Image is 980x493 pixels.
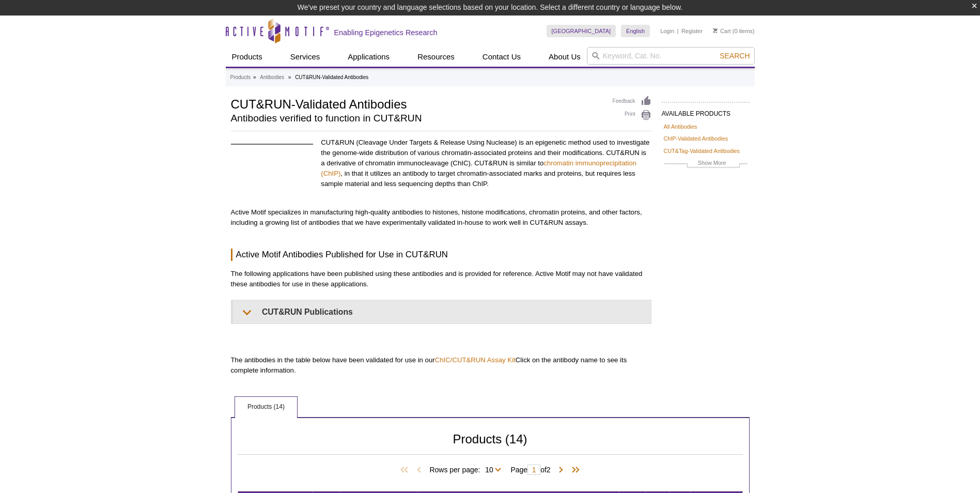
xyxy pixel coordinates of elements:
[664,158,748,170] a: Show More
[414,465,424,475] span: Previous Page
[720,52,750,60] span: Search
[664,134,728,143] a: ChIP-Validated Antibodies
[260,73,284,82] a: Antibodies
[677,25,679,37] li: |
[231,355,651,376] p: The antibodies in the table below have been validated for use in our Click on the antibody name t...
[713,27,731,35] a: Cart
[233,300,651,323] summary: CUT&RUN Publications
[295,74,368,80] li: CUT&RUN-Validated Antibodies
[547,466,551,474] span: 2
[334,28,438,37] h2: Enabling Epigenetics Research
[321,137,651,189] p: CUT&RUN (Cleavage Under Targets & Release Using Nuclease) is an epigenetic method used to investi...
[253,74,256,80] li: »
[664,122,697,131] a: All Antibodies
[284,47,326,67] a: Services
[231,207,651,228] p: Active Motif specializes in manufacturing high-quality antibodies to histones, histone modificati...
[713,28,718,33] img: Your Cart
[664,146,740,156] a: CUT&Tag-Validated Antibodies
[613,96,651,107] a: Feedback
[231,114,602,123] h2: Antibodies verified to function in CUT&RUN
[341,47,396,67] a: Applications
[231,249,651,261] h3: Active Motif Antibodies Published for Use in CUT&RUN
[429,464,505,474] span: Rows per page:
[505,465,555,475] span: Page of
[435,356,516,364] a: ChIC/CUT&RUN Assay Kit
[621,25,650,37] a: English
[681,27,703,35] a: Register
[411,47,461,67] a: Resources
[398,465,414,475] span: First Page
[660,27,674,35] a: Login
[288,74,291,80] li: »
[231,96,602,111] h1: CUT&RUN-Validated Antibodies
[587,47,755,65] input: Keyword, Cat. No.
[476,47,527,67] a: Contact Us
[231,269,651,289] p: The following applications have been published using these antibodies and is provided for referen...
[662,102,750,120] h2: AVAILABLE PRODUCTS
[547,25,616,37] a: [GEOGRAPHIC_DATA]
[713,25,755,37] li: (0 items)
[231,144,314,145] img: CUT&Tag
[226,47,269,67] a: Products
[717,51,753,60] button: Search
[235,397,297,418] a: Products (14)
[542,47,587,67] a: About Us
[566,465,582,475] span: Last Page
[613,110,651,121] a: Print
[230,73,251,82] a: Products
[556,465,566,475] span: Next Page
[238,435,743,455] h2: Products (14)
